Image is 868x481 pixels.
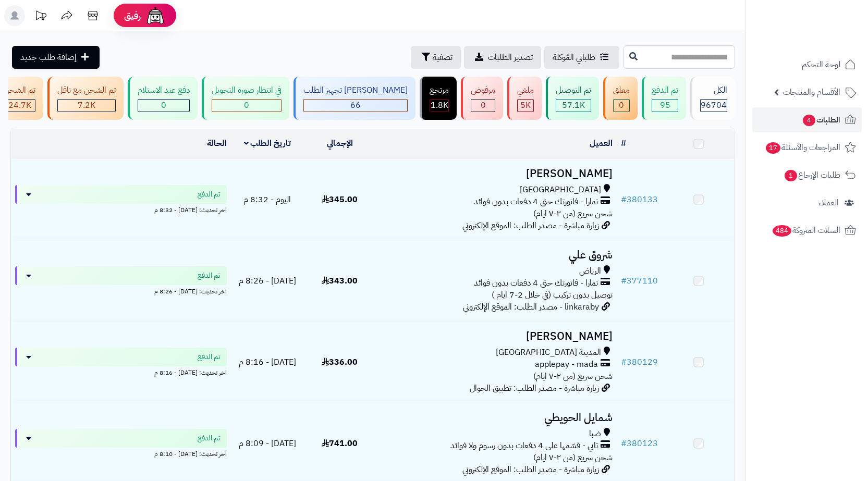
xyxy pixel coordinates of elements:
[784,168,840,182] span: طلبات الإرجاع
[207,137,227,150] a: الحالة
[621,193,658,206] a: #380133
[652,84,678,96] div: تم الدفع
[766,142,780,154] span: 17
[459,77,505,120] a: مرفوض 0
[773,225,791,237] span: 484
[765,140,840,155] span: المراجعات والأسئلة
[145,5,166,26] img: ai-face.png
[752,190,862,215] a: العملاء
[621,356,627,368] span: #
[652,100,678,112] div: 95
[15,448,227,459] div: اخر تحديث: [DATE] - 8:10 م
[380,168,613,180] h3: [PERSON_NAME]
[785,170,797,181] span: 1
[327,137,353,150] a: الإجمالي
[474,196,598,208] span: تمارا - فاتورتك حتى 4 دفعات بدون فوائد
[492,289,613,301] span: توصيل بدون تركيب (في خلال 2-7 ايام )
[138,84,190,96] div: دفع عند الاستلام
[322,356,358,368] span: 336.00
[505,77,544,120] a: ملغي 5K
[474,277,598,289] span: تمارا - فاتورتك حتى 4 دفعات بدون فوائد
[556,100,591,112] div: 57060
[350,99,361,112] span: 66
[621,275,627,287] span: #
[418,77,459,120] a: مرتجع 1.8K
[601,77,640,120] a: معلق 0
[304,100,407,112] div: 66
[752,163,862,188] a: طلبات الإرجاع1
[772,223,840,238] span: السلات المتروكة
[4,100,35,112] div: 24684
[614,100,629,112] div: 0
[544,77,601,120] a: تم التوصيل 57.1K
[481,99,486,112] span: 0
[590,137,613,150] a: العميل
[619,99,624,112] span: 0
[660,99,670,112] span: 95
[198,270,221,281] span: تم الدفع
[544,46,619,69] a: طلباتي المُوكلة
[471,100,495,112] div: 0
[161,99,166,112] span: 0
[621,275,658,287] a: #377110
[562,99,585,112] span: 57.1K
[518,100,533,112] div: 4998
[239,275,296,287] span: [DATE] - 8:26 م
[15,366,227,377] div: اخر تحديث: [DATE] - 8:16 م
[470,382,599,394] span: زيارة مباشرة - مصدر الطلب: تطبيق الجوال
[556,84,591,96] div: تم التوصيل
[783,85,840,100] span: الأقسام والمنتجات
[198,433,221,443] span: تم الدفع
[198,189,221,200] span: تم الدفع
[243,193,291,206] span: اليوم - 8:32 م
[20,51,77,64] span: إضافة طلب جديد
[239,437,296,450] span: [DATE] - 8:09 م
[471,84,495,96] div: مرفوض
[464,46,541,69] a: تصدير الطلبات
[589,428,601,440] span: ضبا
[380,330,613,342] h3: [PERSON_NAME]
[8,99,31,112] span: 24.7K
[431,99,448,112] span: 1.8K
[803,115,815,126] span: 4
[688,77,737,120] a: الكل96704
[520,184,601,196] span: [GEOGRAPHIC_DATA]
[198,352,221,362] span: تم الدفع
[15,285,227,296] div: اخر تحديث: [DATE] - 8:26 م
[212,100,281,112] div: 0
[621,137,626,150] a: #
[15,204,227,215] div: اخر تحديث: [DATE] - 8:32 م
[303,84,408,96] div: [PERSON_NAME] تجهيز الطلب
[535,359,598,371] span: applepay - mada
[700,84,727,96] div: الكل
[752,52,862,77] a: لوحة التحكم
[462,463,599,476] span: زيارة مباشرة - مصدر الطلب: الموقع الإلكتروني
[462,219,599,232] span: زيارة مباشرة - مصدر الطلب: الموقع الإلكتروني
[701,99,727,112] span: 96704
[613,84,630,96] div: معلق
[124,9,141,22] span: رفيق
[212,84,282,96] div: في انتظار صورة التحويل
[126,77,200,120] a: دفع عند الاستلام 0
[322,275,358,287] span: 343.00
[4,84,35,96] div: تم الشحن
[621,437,658,450] a: #380123
[200,77,291,120] a: في انتظار صورة التحويل 0
[752,135,862,160] a: المراجعات والأسئلة17
[752,107,862,132] a: الطلبات4
[533,451,613,464] span: شحن سريع (من ٢-٧ ايام)
[380,249,613,261] h3: شروق علي
[621,193,627,206] span: #
[58,100,115,112] div: 7222
[797,28,858,50] img: logo-2.png
[621,437,627,450] span: #
[533,370,613,383] span: شحن سريع (من ٢-٧ ايام)
[322,437,358,450] span: 741.00
[430,100,448,112] div: 1847
[433,51,453,64] span: تصفية
[430,84,449,96] div: مرتجع
[322,193,358,206] span: 345.00
[520,99,531,112] span: 5K
[244,137,291,150] a: تاريخ الطلب
[291,77,418,120] a: [PERSON_NAME] تجهيز الطلب 66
